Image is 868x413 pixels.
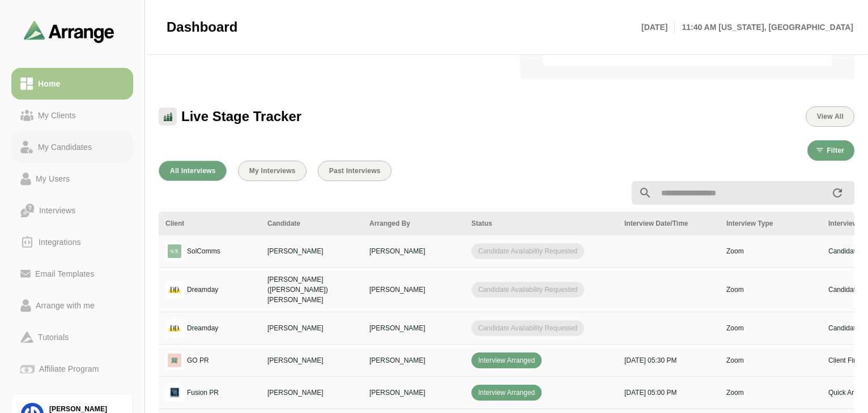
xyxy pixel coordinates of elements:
[267,246,356,256] p: [PERSON_NAME]
[471,218,611,229] div: Status
[675,20,853,34] p: 11:40 AM [US_STATE], [GEOGRAPHIC_DATA]
[167,19,237,36] span: Dashboard
[726,285,815,295] p: Zoom
[726,218,815,229] div: Interview Type
[369,285,458,295] p: [PERSON_NAME]
[369,246,458,256] p: [PERSON_NAME]
[181,108,301,125] span: Live Stage Tracker
[165,351,184,369] img: logo
[471,243,584,259] span: Candidate Availability Requested
[11,290,133,321] a: Arrange with me
[267,218,356,229] div: Candidate
[267,355,356,365] p: [PERSON_NAME]
[816,113,844,121] span: View All
[369,388,458,398] p: [PERSON_NAME]
[11,195,133,226] a: Interviews
[165,281,184,299] img: logo
[169,167,216,175] span: All Interviews
[267,388,356,398] p: [PERSON_NAME]
[33,330,73,344] div: Tutorials
[807,140,854,161] button: Filter
[11,131,133,163] a: My Candidates
[34,235,86,249] div: Integrations
[726,246,815,256] p: Zoom
[165,384,184,402] img: logo
[238,161,307,181] button: My Interviews
[11,68,133,100] a: Home
[31,172,74,186] div: My Users
[471,385,542,401] span: Interview Arranged
[33,77,65,91] div: Home
[165,242,184,260] img: logo
[33,140,96,154] div: My Candidates
[24,20,114,42] img: arrangeai-name-small-logo.4d2b8aee.svg
[826,147,844,154] span: Filter
[31,267,99,281] div: Email Templates
[249,167,296,175] span: My Interviews
[187,246,220,256] p: SolComms
[159,161,227,181] button: All Interviews
[11,258,133,290] a: Email Templates
[806,106,854,127] button: View All
[11,226,133,258] a: Integrations
[726,355,815,365] p: Zoom
[31,299,99,312] div: Arrange with me
[641,20,675,34] p: [DATE]
[624,218,713,229] div: Interview Date/Time
[11,353,133,385] a: Affiliate Program
[35,362,103,376] div: Affiliate Program
[369,355,458,365] p: [PERSON_NAME]
[11,321,133,353] a: Tutorials
[329,167,381,175] span: Past Interviews
[267,323,356,333] p: [PERSON_NAME]
[35,204,80,217] div: Interviews
[471,352,542,368] span: Interview Arranged
[726,323,815,333] p: Zoom
[318,161,392,181] button: Past Interviews
[33,109,80,122] div: My Clients
[11,100,133,131] a: My Clients
[726,388,815,398] p: Zoom
[165,319,184,337] img: logo
[187,285,218,295] p: Dreamday
[369,218,458,229] div: Arranged By
[624,388,713,398] p: [DATE] 05:00 PM
[471,320,584,336] span: Candidate Availability Requested
[187,388,219,398] p: Fusion PR
[624,355,713,365] p: [DATE] 05:30 PM
[187,323,218,333] p: Dreamday
[831,186,844,200] i: appended action
[11,163,133,195] a: My Users
[369,323,458,333] p: [PERSON_NAME]
[267,274,356,305] p: [PERSON_NAME] ([PERSON_NAME]) [PERSON_NAME]
[165,218,254,229] div: Client
[471,282,584,298] span: Candidate Availability Requested
[187,355,209,365] p: GO PR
